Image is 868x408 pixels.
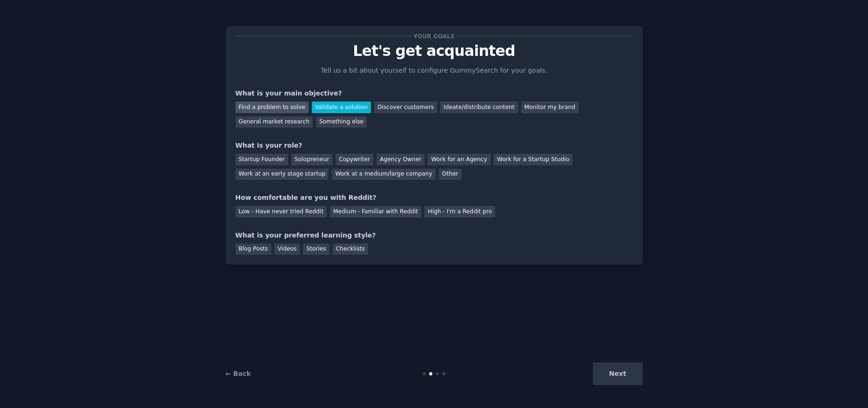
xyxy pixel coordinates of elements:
[428,154,490,165] div: Work for an Agency
[494,154,572,165] div: Work for a Startup Studio
[236,102,309,113] div: Find a problem to solve
[336,154,373,165] div: Copywriter
[333,244,368,255] div: Checklists
[291,154,332,165] div: Solopreneur
[275,244,300,255] div: Videos
[440,102,518,113] div: Ideate/distribute content
[330,206,421,218] div: Medium - Familiar with Reddit
[236,169,329,180] div: Work at an early stage startup
[226,370,251,377] a: ← Back
[332,169,435,180] div: Work at a medium/large company
[424,206,495,218] div: High - I'm a Reddit pro
[236,193,633,203] div: How comfortable are you with Reddit?
[374,102,437,113] div: Discover customers
[236,116,313,128] div: General market research
[236,141,633,150] div: What is your role?
[236,244,271,255] div: Blog Posts
[236,43,633,59] p: Let's get acquainted
[236,88,633,98] div: What is your main objective?
[236,154,288,165] div: Startup Founder
[316,116,367,128] div: Something else
[236,206,327,218] div: Low - Have never tried Reddit
[377,154,424,165] div: Agency Owner
[236,231,633,240] div: What is your preferred learning style?
[439,169,462,180] div: Other
[312,102,371,113] div: Validate a solution
[303,244,329,255] div: Stories
[412,31,457,41] span: Your goals
[521,102,579,113] div: Monitor my brand
[317,66,552,75] p: Tell us a bit about yourself to configure GummySearch for your goals.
